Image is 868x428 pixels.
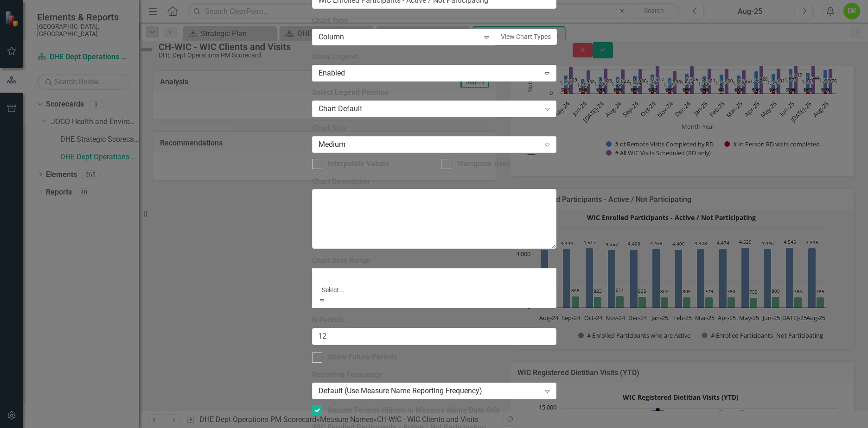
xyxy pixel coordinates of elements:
label: Chart Date Range [312,256,556,266]
label: Chart Type [312,16,556,26]
div: Column [319,32,479,43]
button: View Chart Types [495,29,557,45]
label: N Periods [312,315,556,326]
label: Select Legend Position [312,88,556,98]
label: Reporting Frequency [312,370,556,380]
div: Default (Use Measure Name Reporting Frequency) [319,386,540,397]
label: Chart Description [312,176,556,187]
div: Include Periods Hidden In Measure Name Data Grid [328,405,500,416]
div: Show Future Periods [328,352,397,363]
div: Interpolate Values [328,159,389,170]
div: Chart Default [319,104,540,114]
div: Enabled [319,68,540,79]
div: Transpose Axes [457,159,511,170]
div: Select... [322,285,446,295]
label: Chart Size [312,123,556,134]
label: Show Legend [312,52,556,63]
div: Medium [319,139,540,150]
